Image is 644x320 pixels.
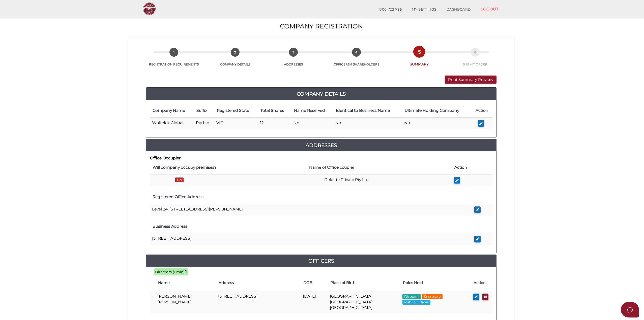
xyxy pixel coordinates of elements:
th: Suffix [194,104,215,117]
th: Identical to Business Name [333,104,402,117]
th: Company Name [150,104,194,117]
td: No [402,117,472,129]
a: Officers [146,257,496,265]
td: [STREET_ADDRESS] [150,233,472,245]
span: 3 [289,48,298,57]
a: LOGOUT [476,4,504,14]
td: No [291,117,334,129]
th: Business Address [150,220,472,233]
td: [PERSON_NAME] [PERSON_NAME] [156,291,216,313]
span: 4 [352,48,361,57]
a: 1300 722 796 [373,5,407,15]
span: No [175,177,184,182]
h4: Roles Held [403,281,469,285]
td: Whitefox Global [150,117,194,129]
th: Registered Office Address [150,190,472,204]
button: Print Summary Preview [445,76,496,84]
td: [DATE] [301,291,328,313]
th: Name of Office ccupier [307,161,452,174]
span: 5 [415,47,424,56]
a: 1REGISTRATION REQUIREMENTS [141,53,207,66]
a: MY SETTINGS [407,5,442,15]
button: Open asap [621,302,639,317]
span: Public Officer [402,300,430,305]
span: Director [402,294,421,299]
th: Ultimate Holding Company [402,104,472,117]
span: 2 [231,48,240,57]
td: 1 [150,291,156,313]
td: [STREET_ADDRESS] [216,291,301,313]
th: Action [472,104,492,117]
th: Total Shares [258,104,291,117]
th: Registered State [214,104,258,117]
a: DASHBOARD [442,5,476,15]
h4: Place of Birth [330,281,398,285]
h4: Action [474,281,490,285]
a: 6SUBMIT ORDER [449,53,502,66]
a: 3ADDRESSES [264,53,323,66]
h4: Address [219,281,298,285]
b: Office Occupier [150,156,181,160]
span: Secretary [422,294,443,299]
td: No [333,117,402,129]
h4: Name [158,281,214,285]
td: Pty Ltd [194,117,215,129]
td: VIC [214,117,258,129]
th: Name Reserved [291,104,334,117]
td: [GEOGRAPHIC_DATA], [GEOGRAPHIC_DATA], [GEOGRAPHIC_DATA] [328,291,400,313]
td: Level 24, [STREET_ADDRESS][PERSON_NAME] [150,204,472,216]
span: Directors (1 min): [155,270,185,274]
h4: DOB [303,281,325,285]
th: Action [452,161,492,174]
a: Addresses [146,141,496,149]
b: 1 [185,269,187,274]
a: 4OFFICERS & SHAREHOLDERS [323,53,390,66]
th: Will company occupy premises? [150,161,307,174]
a: 5SUMMARY [390,53,449,67]
span: 6 [471,48,480,57]
a: Company Details [146,90,496,98]
td: 12 [258,117,291,129]
a: 2COMPANY DETAILS [207,53,264,66]
td: Deloitte Private Pty Ltd [307,174,452,186]
span: 1 [169,48,178,57]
